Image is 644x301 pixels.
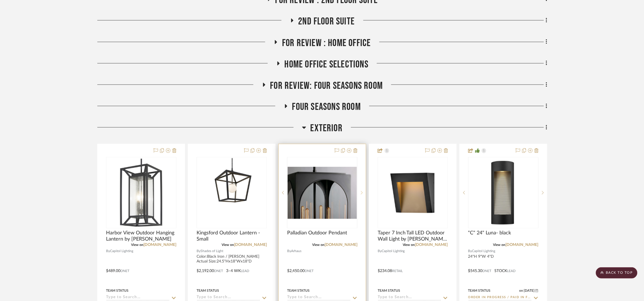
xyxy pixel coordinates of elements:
[378,230,448,243] span: Taper 7 Inch Tall LED Outdoor Wall Light by [PERSON_NAME] Lighting
[378,157,448,228] div: 0
[106,295,170,301] input: Type to Search…
[143,243,176,247] a: [DOMAIN_NAME]
[469,157,538,228] div: 0
[222,243,234,247] span: View on
[468,295,532,301] input: Type to Search…
[287,295,351,301] input: Type to Search…
[270,80,383,92] span: For Review: Four seasons room
[469,158,538,227] img: "C" 24" Luna- black
[197,158,266,227] img: Kingsford Outdoor Lantern - Small
[110,249,133,254] span: Capitol Lighting
[106,249,110,254] span: By
[298,15,355,28] span: 2nd Floor Suite
[291,249,301,254] span: Arhaus
[282,37,371,49] span: FOR REVIEW : Home Office
[468,249,472,254] span: By
[292,101,361,113] span: Four Seasons Room
[378,249,382,254] span: By
[378,295,441,301] input: Type to Search…
[197,230,267,243] span: Kingsford Outdoor Lantern - Small
[107,158,176,227] img: Harbor View Outdoor Hanging Lantern by Minka Lavery
[378,288,400,293] div: Team Status
[506,243,539,247] a: [DOMAIN_NAME]
[201,249,223,254] span: Shades of Light
[472,249,496,254] span: Capitol Lighting
[523,289,535,293] span: [DATE]
[519,289,523,293] span: on
[285,58,368,71] span: Home Office Selections
[106,288,129,293] div: Team Status
[382,249,405,254] span: Capitol Lighting
[596,267,638,279] scroll-to-top-button: BACK TO TOP
[106,230,176,243] span: Harbor View Outdoor Hanging Lantern by [PERSON_NAME]
[493,243,506,247] span: View on
[312,243,325,247] span: View on
[234,243,267,247] a: [DOMAIN_NAME]
[197,288,219,293] div: Team Status
[131,243,143,247] span: View on
[287,157,357,228] div: 2
[197,249,201,254] span: By
[287,249,291,254] span: By
[288,167,357,219] img: Palladian Outdoor Pendant
[325,243,357,247] a: [DOMAIN_NAME]
[468,230,511,236] span: "C" 24" Luna- black
[468,288,491,293] div: Team Status
[378,158,447,227] img: Taper 7 Inch Tall LED Outdoor Wall Light by Hinkley Lighting
[287,288,310,293] div: Team Status
[197,295,260,301] input: Type to Search…
[403,243,415,247] span: View on
[415,243,448,247] a: [DOMAIN_NAME]
[287,230,347,236] span: Palladian Outdoor Pendant
[310,123,343,135] span: Exterior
